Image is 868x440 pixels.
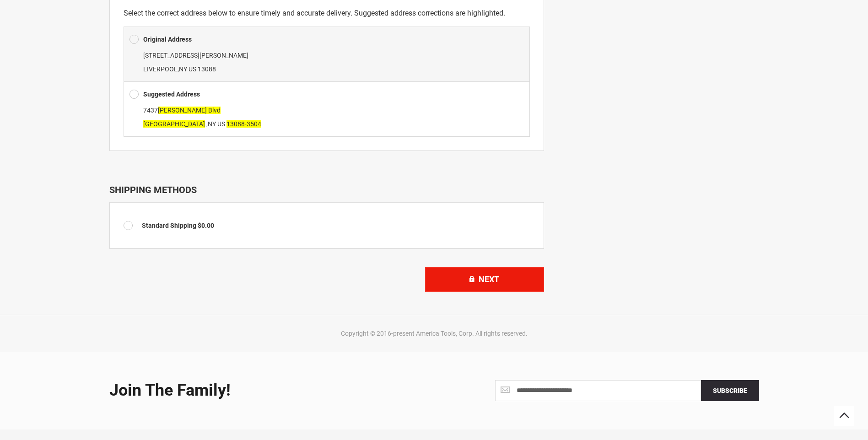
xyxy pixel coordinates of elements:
[479,274,499,284] span: Next
[198,65,216,73] span: 13088
[143,65,178,73] span: LIVERPOOL
[226,120,261,128] span: 13088-3504
[189,65,196,73] span: US
[143,120,205,128] span: [GEOGRAPHIC_DATA]
[143,36,192,43] b: Original Address
[109,381,427,400] div: Join the Family!
[124,7,530,19] p: Select the correct address below to ensure timely and accurate delivery. Suggested address correc...
[158,107,221,114] span: [PERSON_NAME] Blvd
[129,48,524,76] div: ,
[142,222,196,229] span: Standard Shipping
[713,387,747,394] span: Subscribe
[217,120,225,128] span: US
[143,52,248,59] span: [STREET_ADDRESS][PERSON_NAME]
[425,267,544,292] button: Next
[208,120,216,128] span: NY
[129,103,524,131] div: ,
[109,184,544,195] div: Shipping Methods
[143,107,221,114] span: 7437
[198,222,214,229] span: $0.00
[179,65,187,73] span: NY
[701,380,759,401] button: Subscribe
[143,91,200,98] b: Suggested Address
[107,329,761,338] div: Copyright © 2016-present America Tools, Corp. All rights reserved.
